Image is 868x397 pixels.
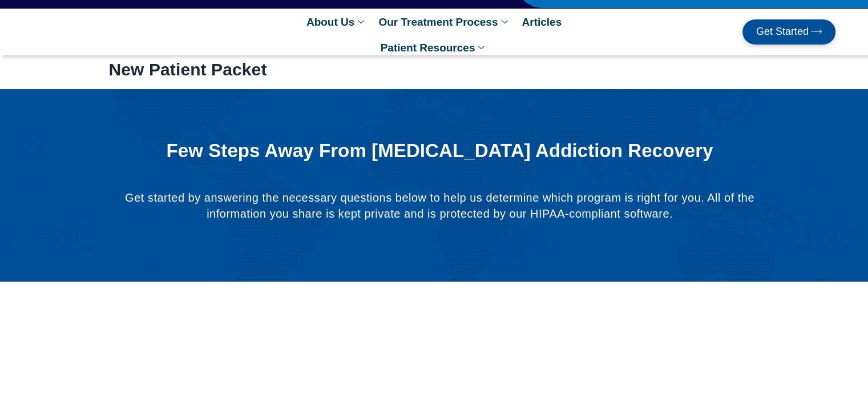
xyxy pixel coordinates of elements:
a: Articles [516,9,567,35]
a: About Us [301,9,373,35]
p: Get started by answering the necessary questions below to help us determine which program is righ... [124,190,755,222]
a: Get Started [742,19,835,45]
a: Patient Resources [375,35,494,61]
h1: New Patient Packet [109,59,760,80]
span: Get Started [756,26,809,38]
h1: Few Steps Away From [MEDICAL_DATA] Addiction Recovery [152,141,726,161]
a: Our Treatment Process [373,9,516,35]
